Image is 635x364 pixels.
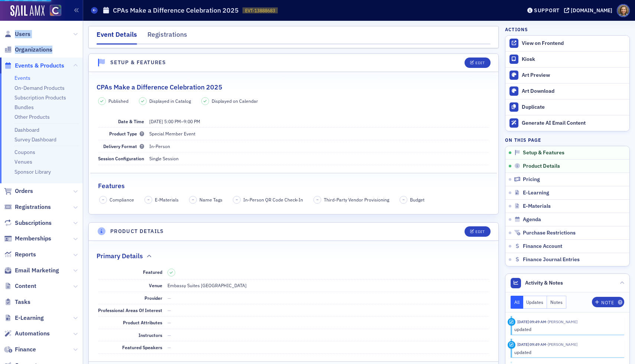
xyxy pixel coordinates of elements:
[167,307,171,313] span: —
[15,62,64,70] span: Events & Products
[523,190,549,196] span: E-Learning
[14,104,34,111] a: Bundles
[15,46,52,54] span: Organizations
[149,98,191,104] span: Displayed in Catalog
[10,5,45,17] img: SailAMX
[505,36,629,51] a: View on Frontend
[15,314,44,322] span: E-Learning
[523,150,564,156] span: Setup & Features
[403,197,405,202] span: –
[4,266,59,275] a: Email Marketing
[50,5,61,16] img: SailAMX
[14,94,66,101] a: Subscription Products
[15,282,36,290] span: Content
[98,307,162,313] span: Professional Areas Of Interest
[546,319,577,324] span: Tiffany Carson
[465,226,490,237] button: Edit
[167,344,171,350] span: —
[149,131,195,137] span: Special Member Event
[617,4,630,17] span: Profile
[522,40,626,47] div: View on Frontend
[505,26,528,33] h4: Actions
[14,158,32,165] a: Venues
[522,72,626,79] div: Art Preview
[4,345,36,354] a: Finance
[14,85,65,91] a: On-Demand Products
[149,118,163,124] span: [DATE]
[475,61,485,65] div: Edit
[167,332,171,338] span: —
[199,196,222,203] span: Name Tags
[410,196,424,203] span: Budget
[522,120,626,127] div: Generate AI Email Content
[192,197,194,202] span: –
[15,345,36,354] span: Finance
[45,5,61,17] a: View Homepage
[523,256,580,263] span: Finance Journal Entries
[523,216,541,223] span: Agenda
[236,197,238,202] span: –
[4,298,30,306] a: Tasks
[508,318,515,326] div: Update
[571,7,612,14] div: [DOMAIN_NAME]
[164,118,181,124] time: 5:00 PM
[14,149,35,155] a: Coupons
[15,250,36,259] span: Reports
[143,269,162,275] span: Featured
[517,342,546,347] time: 9/25/2025 09:49 AM
[149,282,162,288] span: Venue
[523,230,576,236] span: Purchase Restrictions
[98,155,144,161] span: Session Configuration
[113,6,239,15] h1: CPAs Make a Difference Celebration 2025
[522,56,626,63] div: Kiosk
[167,319,171,325] span: —
[110,196,134,203] span: Compliance
[525,279,563,287] span: Activity & Notes
[15,187,33,195] span: Orders
[505,52,629,67] a: Kiosk
[564,8,615,13] button: [DOMAIN_NAME]
[316,197,319,202] span: –
[4,203,51,211] a: Registrations
[4,235,51,243] a: Memberships
[511,296,523,309] button: All
[4,219,52,227] a: Subscriptions
[505,115,629,131] button: Generate AI Email Content
[167,295,171,301] span: —
[505,67,629,83] a: Art Preview
[4,282,36,290] a: Content
[147,30,187,43] div: Registrations
[103,143,144,149] span: Delivery Format
[324,196,389,203] span: Third-Party Vendor Provisioning
[517,319,546,324] time: 9/25/2025 09:49 AM
[592,297,624,307] button: Note
[15,30,30,38] span: Users
[508,341,515,349] div: Update
[4,314,44,322] a: E-Learning
[465,58,490,68] button: Edit
[147,197,150,202] span: –
[102,197,104,202] span: –
[243,196,303,203] span: In-Person QR Code Check-In
[523,203,551,210] span: E-Materials
[108,98,128,104] span: Published
[212,98,258,104] span: Displayed on Calendar
[144,295,162,301] span: Provider
[534,7,560,14] div: Support
[4,46,52,54] a: Organizations
[97,82,222,92] h2: CPAs Make a Difference Celebration 2025
[505,83,629,99] a: Art Download
[522,104,626,111] div: Duplicate
[118,118,144,124] span: Date & Time
[546,342,577,347] span: Tiffany Carson
[15,298,30,306] span: Tasks
[601,301,614,305] div: Note
[522,88,626,95] div: Art Download
[505,99,629,115] button: Duplicate
[123,319,162,325] span: Product Attributes
[139,332,162,338] span: Instructors
[14,114,50,120] a: Other Products
[523,176,540,183] span: Pricing
[523,296,547,309] button: Updates
[98,181,125,191] h2: Features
